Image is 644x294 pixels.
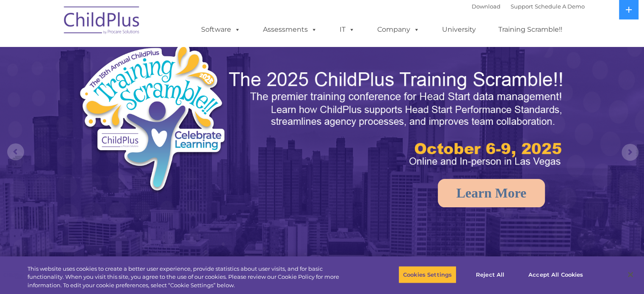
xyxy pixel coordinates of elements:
[254,21,326,38] a: Assessments
[535,3,585,10] a: Schedule A Demo
[464,266,517,283] button: Reject All
[434,21,484,38] a: University
[490,21,571,38] a: Training Scramble!!
[524,266,588,283] button: Accept All Cookies
[331,21,363,38] a: IT
[398,266,456,283] button: Cookies Settings
[511,3,533,10] a: Support
[438,179,545,207] a: Learn More
[472,3,500,10] a: Download
[621,265,640,284] button: Close
[369,21,428,38] a: Company
[193,21,249,38] a: Software
[28,265,354,290] div: This website uses cookies to create a better user experience, provide statistics about user visit...
[60,0,144,43] img: ChildPlus by Procare Solutions
[472,3,585,10] font: |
